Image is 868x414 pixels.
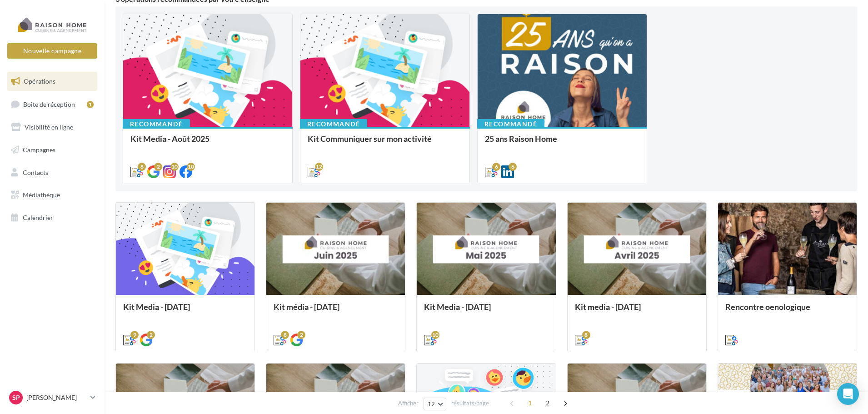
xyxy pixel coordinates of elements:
div: 2 [297,331,305,339]
p: [PERSON_NAME] [26,393,87,402]
span: 1 [523,396,537,410]
span: 12 [428,400,435,408]
button: Nouvelle campagne [7,43,97,59]
div: 8 [138,163,146,171]
span: Afficher [398,399,419,408]
a: Contacts [5,163,99,182]
div: 8 [582,331,590,339]
span: Kit Communiquer sur mon activité [308,134,432,144]
div: 6 [509,163,517,171]
div: Recommandé [123,119,190,129]
span: Médiathèque [23,191,60,199]
div: 6 [492,163,500,171]
div: 8 [281,331,289,339]
span: Kit Media - [DATE] [123,302,190,312]
div: Recommandé [477,119,544,129]
div: 1 [87,101,94,108]
div: 10 [187,163,195,171]
span: Rencontre oenologique [725,302,810,312]
span: Contacts [23,168,48,176]
span: Opérations [24,77,55,85]
a: Boîte de réception1 [5,95,99,114]
div: 2 [154,163,162,171]
span: Kit média - [DATE] [274,302,339,312]
a: Visibilité en ligne [5,118,99,137]
a: Calendrier [5,208,99,227]
span: Kit Media - Août 2025 [130,134,210,144]
div: 12 [315,163,323,171]
span: Campagnes [23,146,55,154]
div: 9 [130,331,139,339]
span: Kit Media - [DATE] [424,302,491,312]
span: Calendrier [23,214,53,221]
span: 25 ans Raison Home [485,134,557,144]
div: 2 [147,331,155,339]
a: Campagnes [5,140,99,160]
span: Kit media - [DATE] [575,302,641,312]
button: 12 [424,398,447,410]
span: Visibilité en ligne [25,123,73,131]
a: Sp [PERSON_NAME] [7,389,97,406]
span: 2 [540,396,555,410]
span: Sp [12,393,20,402]
div: Recommandé [300,119,367,129]
a: Médiathèque [5,185,99,205]
span: Boîte de réception [23,100,75,108]
a: Opérations [5,72,99,91]
div: 10 [170,163,179,171]
span: résultats/page [451,399,489,408]
div: Open Intercom Messenger [837,383,859,405]
div: 10 [431,331,439,339]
